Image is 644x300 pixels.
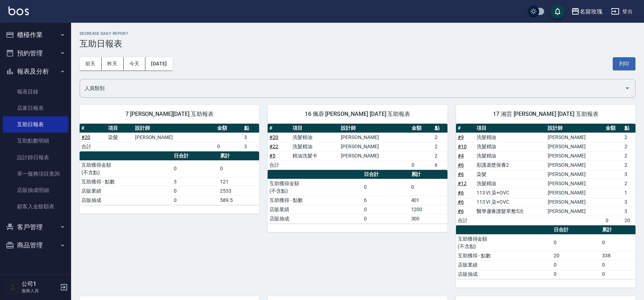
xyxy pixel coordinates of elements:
[622,82,633,94] button: Open
[80,177,172,186] td: 互助獲得 - 點數
[172,177,218,186] td: 3
[172,151,218,161] th: 日合計
[218,151,259,161] th: 累計
[475,160,546,170] td: 彩護基楚保養2
[242,142,259,151] td: 3
[339,124,410,133] th: 設計師
[623,124,635,133] th: 點
[475,197,546,207] td: 113 VI 染+OVC
[80,124,259,151] table: a dense table
[458,199,464,205] a: #6
[465,111,627,118] span: 17 湘芸 [PERSON_NAME] [DATE] 互助報表
[600,269,635,279] td: 0
[456,260,552,269] td: 店販業績
[623,170,635,179] td: 3
[458,190,464,195] a: #6
[339,151,410,160] td: [PERSON_NAME]
[456,269,552,279] td: 店販抽成
[458,144,467,149] a: #10
[268,214,362,223] td: 店販抽成
[80,124,106,133] th: #
[546,133,604,142] td: [PERSON_NAME]
[546,207,604,216] td: [PERSON_NAME]
[623,133,635,142] td: 2
[22,288,58,294] p: 服務人員
[546,142,604,151] td: [PERSON_NAME]
[291,133,339,142] td: 洗髮精油
[3,116,68,133] a: 互助日報表
[600,225,635,235] th: 累計
[269,134,278,140] a: #20
[80,186,172,195] td: 店販業績
[242,133,259,142] td: 3
[410,124,433,133] th: 金額
[546,179,604,188] td: [PERSON_NAME]
[3,166,68,182] a: 單一服務項目查詢
[546,170,604,179] td: [PERSON_NAME]
[456,124,635,225] table: a dense table
[580,7,602,16] div: 名留玫瑰
[546,160,604,170] td: [PERSON_NAME]
[546,188,604,197] td: [PERSON_NAME]
[3,133,68,149] a: 互助點數明細
[172,160,218,177] td: 0
[552,225,600,235] th: 日合計
[475,170,546,179] td: 染髮
[475,179,546,188] td: 洗髮精油
[409,214,447,223] td: 300
[458,171,464,177] a: #6
[269,144,278,149] a: #22
[80,39,635,49] h3: 互助日報表
[3,149,68,166] a: 設計師日報表
[268,195,362,205] td: 互助獲得 - 點數
[218,195,259,205] td: 589.5
[268,205,362,214] td: 店販業績
[623,197,635,207] td: 3
[456,216,475,225] td: 合計
[106,133,133,142] td: 染髮
[433,133,447,142] td: 2
[172,186,218,195] td: 0
[410,160,433,170] td: 0
[546,124,604,133] th: 設計師
[172,195,218,205] td: 0
[623,179,635,188] td: 2
[291,151,339,160] td: 精油洗髮卡
[276,111,439,118] span: 16 佩蓉 [PERSON_NAME] [DATE] 互助報表
[80,142,106,151] td: 合計
[600,234,635,251] td: 0
[3,236,68,255] button: 商品管理
[81,134,90,140] a: #20
[623,142,635,151] td: 2
[3,218,68,236] button: 客戶管理
[458,134,464,140] a: #9
[362,170,409,179] th: 日合計
[268,179,362,195] td: 互助獲得金額 (不含點)
[124,57,146,70] button: 今天
[9,6,29,15] img: Logo
[291,124,339,133] th: 項目
[80,151,259,205] table: a dense table
[475,142,546,151] td: 洗髮精油
[339,142,410,151] td: [PERSON_NAME]
[475,151,546,160] td: 洗髮精油
[362,195,409,205] td: 6
[433,124,447,133] th: 點
[600,251,635,260] td: 338
[409,179,447,195] td: 0
[552,260,600,269] td: 0
[475,124,546,133] th: 項目
[623,160,635,170] td: 2
[218,177,259,186] td: 121
[80,160,172,177] td: 互助獲得金額 (不含點)
[409,170,447,179] th: 累計
[3,62,68,81] button: 報表及分析
[268,124,291,133] th: #
[215,142,242,151] td: 0
[552,269,600,279] td: 0
[106,124,133,133] th: 項目
[546,151,604,160] td: [PERSON_NAME]
[458,208,464,214] a: #6
[6,280,20,294] img: Person
[475,188,546,197] td: 113 VI 染+OVC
